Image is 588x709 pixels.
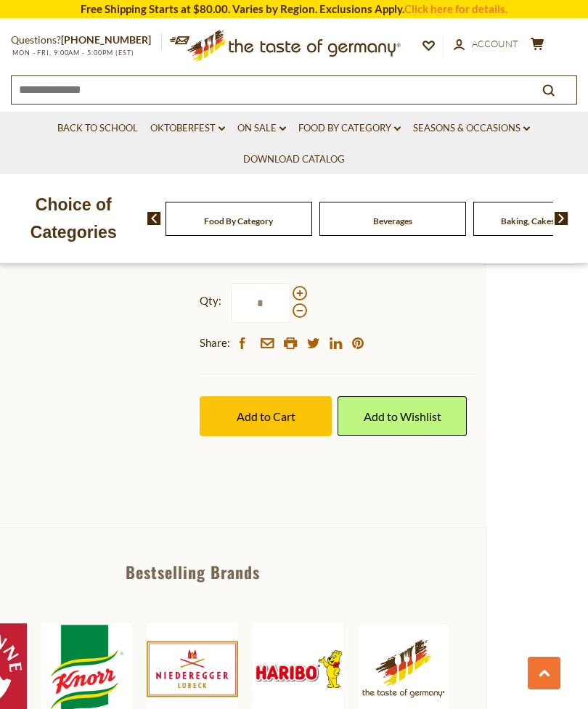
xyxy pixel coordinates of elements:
a: Account [454,36,518,52]
span: Add to Cart [237,409,295,423]
input: Qty: [231,283,290,323]
a: Oktoberfest [150,120,225,136]
a: Add to Wishlist [338,396,466,436]
p: Questions? [11,31,162,49]
a: [PHONE_NUMBER] [61,33,151,46]
a: Food By Category [298,120,401,136]
span: Account [472,38,518,49]
span: Share: [200,334,230,352]
a: Food By Category [204,216,273,226]
img: next arrow [555,212,568,225]
a: Back to School [57,120,138,136]
span: MON - FRI, 9:00AM - 5:00PM (EST) [11,49,134,57]
a: Download Catalog [243,152,345,168]
button: Add to Cart [200,396,332,436]
a: Seasons & Occasions [413,120,530,136]
img: previous arrow [147,212,161,225]
a: On Sale [237,120,286,136]
a: Beverages [373,216,412,226]
strong: Qty: [200,292,221,310]
a: Click here for details. [404,2,507,15]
